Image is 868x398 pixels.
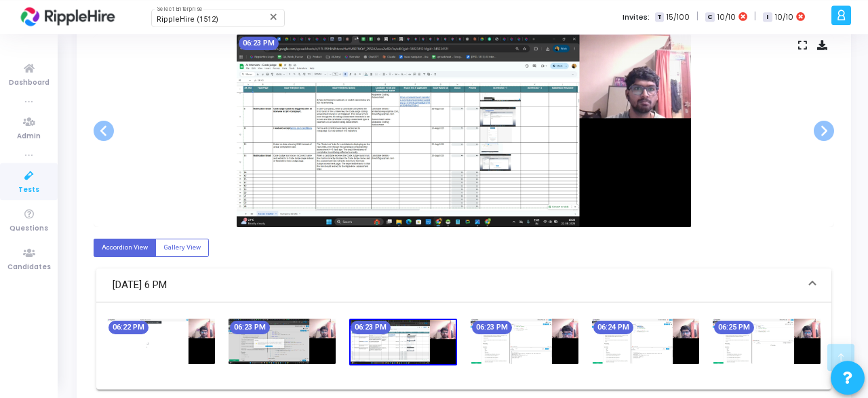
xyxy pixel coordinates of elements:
[96,268,831,302] mat-expansion-panel-header: [DATE] 6 PM
[713,319,821,364] img: screenshot-1755867352117.jpeg
[96,302,831,390] div: [DATE] 6 PM
[717,12,736,23] span: 10/10
[113,277,799,293] mat-panel-title: [DATE] 6 PM
[237,35,691,227] img: screenshot-1755867186339.jpeg
[17,131,41,142] span: Admin
[18,184,39,196] span: Tests
[471,319,578,364] img: screenshot-1755867232113.jpeg
[155,239,209,257] label: Gallery View
[9,77,50,89] span: Dashboard
[655,12,664,22] span: T
[763,12,772,22] span: I
[754,9,756,24] span: |
[239,37,279,50] mat-chip: 06:23 PM
[17,3,119,31] img: logo
[351,321,391,334] mat-chip: 06:23 PM
[269,12,279,22] mat-icon: Clear
[593,321,633,334] mat-chip: 06:24 PM
[94,239,156,257] label: Accordion View
[667,12,690,23] span: 15/100
[714,321,754,334] mat-chip: 06:25 PM
[349,319,457,366] img: screenshot-1755867186339.jpeg
[696,9,698,24] span: |
[705,12,714,22] span: C
[230,321,270,334] mat-chip: 06:23 PM
[108,321,149,334] mat-chip: 06:22 PM
[107,319,215,364] img: screenshot-1755867171865.jpeg
[592,319,700,364] img: screenshot-1755867292109.jpeg
[229,319,336,364] img: screenshot-1755867183210.jpeg
[775,12,793,23] span: 10/10
[7,262,51,273] span: Candidates
[623,12,650,23] label: Invites:
[9,223,48,235] span: Questions
[157,15,218,24] span: RippleHire (1512)
[472,321,512,334] mat-chip: 06:23 PM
